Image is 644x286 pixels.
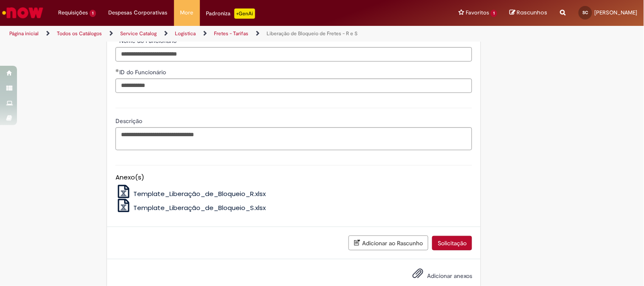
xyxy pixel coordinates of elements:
div: Padroniza [206,8,255,19]
span: Nome do Funcionário [119,37,178,45]
span: Descrição [115,117,144,125]
span: More [180,8,194,17]
span: Requisições [58,8,88,17]
a: Service Catalog [120,30,157,37]
span: Favoritos [466,8,489,17]
a: Fretes - Tarifas [214,30,248,37]
a: Logistica [175,30,196,37]
span: Despesas Corporativas [109,8,168,17]
h5: Anexo(s) [115,174,472,181]
span: Rascunhos [517,8,548,17]
input: Nome do Funcionário [115,47,472,62]
textarea: Descrição [115,127,472,150]
a: Template_Liberação_de_Bloqueio_R.xlsx [115,189,266,198]
span: Obrigatório Preenchido [115,69,119,72]
span: 1 [491,10,497,17]
ul: Trilhas de página [6,26,423,42]
span: [PERSON_NAME] [595,9,638,16]
p: +GenAi [234,8,255,19]
a: Template_Liberação_de_Bloqueio_S.xlsx [115,203,266,212]
a: Página inicial [9,30,39,37]
img: ServiceNow [1,4,45,21]
button: Adicionar ao Rascunho [349,236,428,250]
a: Rascunhos [510,9,548,17]
input: ID do Funcionário [115,79,472,93]
a: Todos os Catálogos [57,30,102,37]
button: Solicitação [432,236,472,250]
button: Adicionar anexos [410,266,425,285]
a: Liberação de Bloqueio de Fretes - R e S [267,30,357,37]
span: 1 [90,10,96,17]
span: ID do Funcionário [119,68,168,76]
span: SC [583,10,588,15]
span: Template_Liberação_de_Bloqueio_S.xlsx [133,203,266,212]
span: Template_Liberação_de_Bloqueio_R.xlsx [133,189,266,198]
span: Adicionar anexos [427,272,472,280]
